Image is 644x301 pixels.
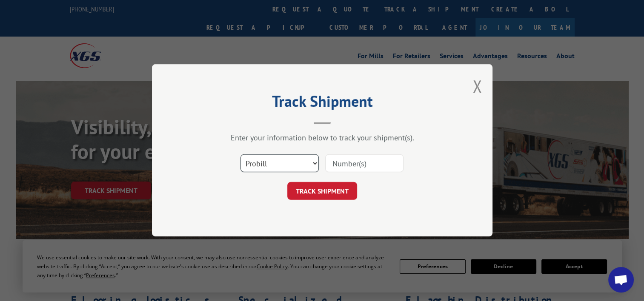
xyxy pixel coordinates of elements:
[608,267,634,292] div: Open chat
[325,155,404,173] input: Number(s)
[472,75,482,97] button: Close modal
[195,95,450,111] h2: Track Shipment
[195,133,450,143] div: Enter your information below to track your shipment(s).
[287,182,357,200] button: TRACK SHIPMENT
